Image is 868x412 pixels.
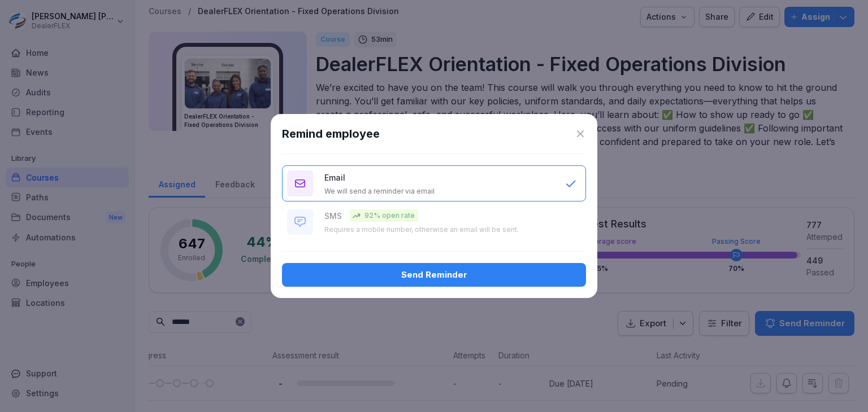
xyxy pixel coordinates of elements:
[282,263,586,287] button: Send Reminder
[291,269,577,281] div: Send Reminder
[282,125,380,142] h1: Remind employee
[324,225,519,234] p: Requires a mobile number, otherwise an email will be sent.
[324,210,342,222] p: SMS
[324,172,345,183] p: Email
[364,211,415,221] p: 92% open rate
[324,187,435,196] p: We will send a reminder via email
